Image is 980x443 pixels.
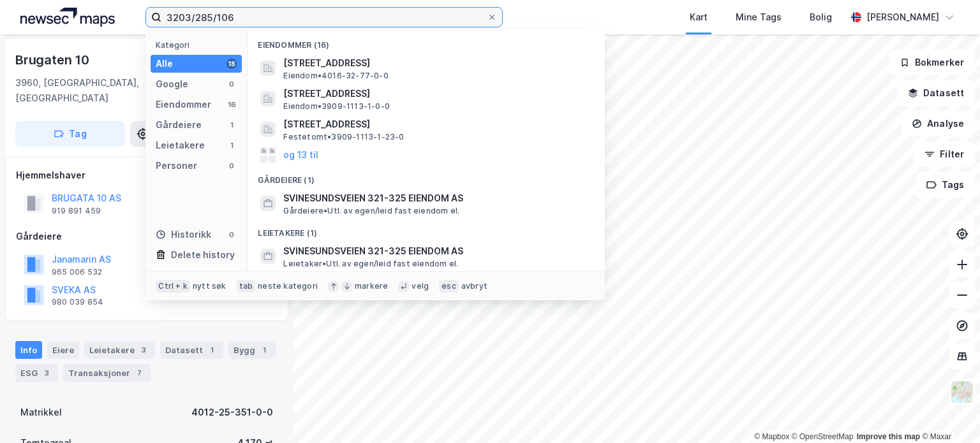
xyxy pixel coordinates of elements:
[156,56,173,71] div: Alle
[283,191,590,206] span: SVINESUNDSVEIEN 321-325 EIENDOM AS
[736,10,782,25] div: Mine Tags
[15,121,125,147] button: Tag
[901,111,975,136] button: Analyse
[161,8,487,27] input: Søk på adresse, matrikkel, gårdeiere, leietakere eller personer
[914,142,975,167] button: Filter
[20,8,115,27] img: logo.a4113a55bc3d86da70a041830d287a7e.svg
[137,344,150,356] div: 3
[916,382,980,443] iframe: Chat Widget
[40,367,53,379] div: 3
[226,59,237,69] div: 18
[20,405,62,420] div: Matrikkel
[191,405,273,420] div: 4012-25-351-0-0
[205,344,218,356] div: 1
[16,229,278,244] div: Gårdeiere
[226,79,237,89] div: 0
[15,364,58,382] div: ESG
[156,97,211,112] div: Eiendommer
[47,341,79,359] div: Eiere
[283,86,590,101] span: [STREET_ADDRESS]
[461,281,487,291] div: avbryt
[63,364,151,382] div: Transaksjoner
[754,432,789,441] a: Mapbox
[52,206,101,216] div: 919 891 459
[283,243,590,259] span: SVINESUNDSVEIEN 321-325 EIENDOM AS
[690,10,708,25] div: Kart
[237,280,256,293] div: tab
[228,341,276,359] div: Bygg
[193,281,226,291] div: nytt søk
[916,172,975,198] button: Tags
[248,165,605,188] div: Gårdeiere (1)
[16,168,278,183] div: Hjemmelshaver
[283,117,590,132] span: [STREET_ADDRESS]
[226,120,237,130] div: 1
[283,101,390,112] span: Eiendom • 3909-1113-1-0-0
[15,341,42,359] div: Info
[160,341,223,359] div: Datasett
[355,281,388,291] div: markere
[283,206,459,216] span: Gårdeiere • Utl. av egen/leid fast eiendom el.
[810,10,832,25] div: Bolig
[226,161,237,171] div: 0
[156,280,190,293] div: Ctrl + k
[412,281,429,291] div: velg
[156,158,197,173] div: Personer
[52,297,103,307] div: 980 039 854
[248,218,605,241] div: Leietakere (1)
[283,55,590,71] span: [STREET_ADDRESS]
[133,367,145,379] div: 7
[916,382,980,443] div: Kontrollprogram for chat
[439,280,459,293] div: esc
[52,267,102,277] div: 965 006 532
[283,132,404,142] span: Festetomt • 3909-1113-1-23-0
[283,71,388,81] span: Eiendom • 4016-32-77-0-0
[857,432,920,441] a: Improve this map
[792,432,854,441] a: OpenStreetMap
[15,50,92,70] div: Brugaten 10
[866,10,939,25] div: [PERSON_NAME]
[171,247,235,263] div: Delete history
[258,281,318,291] div: neste kategori
[156,40,242,50] div: Kategori
[897,80,975,106] button: Datasett
[889,50,975,75] button: Bokmerker
[15,75,216,106] div: 3960, [GEOGRAPHIC_DATA], [GEOGRAPHIC_DATA]
[156,117,202,133] div: Gårdeiere
[283,147,318,163] button: og 13 til
[226,140,237,150] div: 1
[248,30,605,53] div: Eiendommer (16)
[950,380,974,404] img: Z
[226,229,237,240] div: 0
[84,341,155,359] div: Leietakere
[156,76,188,92] div: Google
[156,227,211,242] div: Historikk
[283,259,458,269] span: Leietaker • Utl. av egen/leid fast eiendom el.
[226,99,237,110] div: 16
[156,138,205,153] div: Leietakere
[258,344,271,356] div: 1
